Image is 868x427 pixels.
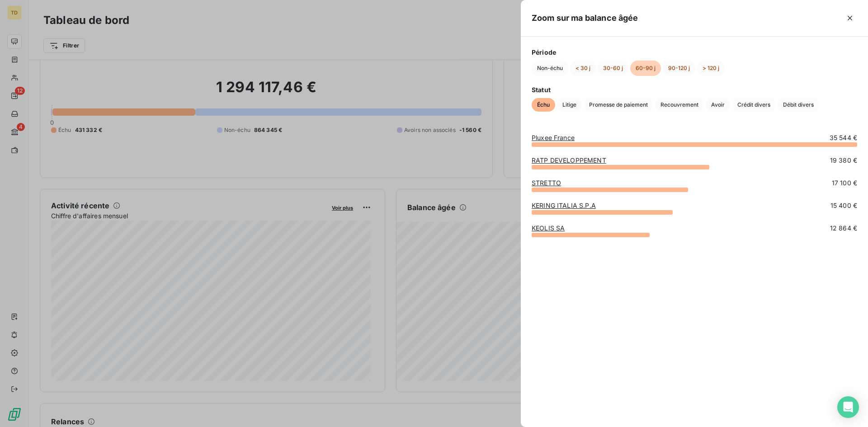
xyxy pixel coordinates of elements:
button: Crédit divers [732,98,776,112]
button: < 30 j [570,61,596,76]
button: Litige [557,98,582,112]
a: STRETTO [532,179,561,187]
h5: Zoom sur ma balance âgée [532,12,638,24]
span: 15 400 € [830,201,857,210]
button: Promesse de paiement [584,98,653,112]
span: 12 864 € [830,224,857,233]
span: 17 100 € [832,178,857,188]
button: Recouvrement [655,98,704,112]
span: 19 380 € [830,156,857,165]
a: KERING ITALIA S.P.A [532,202,596,209]
button: 60-90 j [630,61,661,76]
button: Débit divers [778,98,819,112]
a: KEOLIS SA [532,224,565,232]
button: Avoir [706,98,730,112]
span: Statut [532,85,857,94]
button: > 120 j [697,61,725,76]
button: 90-120 j [663,61,695,76]
a: Pluxee France [532,134,575,141]
button: 30-60 j [598,61,628,76]
a: RATP DEVELOPPEMENT [532,156,606,164]
span: Période [532,47,857,57]
button: Non-échu [532,61,568,76]
button: Échu [532,98,555,112]
span: 35 544 € [830,133,857,142]
div: Open Intercom Messenger [837,396,859,418]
